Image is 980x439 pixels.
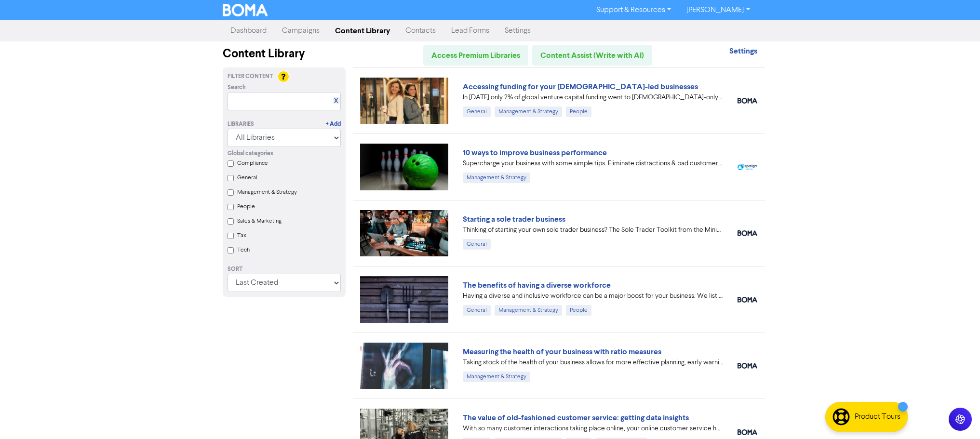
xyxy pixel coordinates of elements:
[738,98,757,104] img: boma
[326,120,341,129] a: + Add
[463,280,611,290] a: The benefits of having a diverse workforce
[589,2,679,18] a: Support & Resources
[228,120,254,129] div: Libraries
[932,393,980,439] iframe: Chat Widget
[738,230,757,236] img: boma
[463,305,491,316] div: General
[566,305,591,316] div: People
[463,225,723,235] div: Thinking of starting your own sole trader business? The Sole Trader Toolkit from the Ministry of ...
[463,159,723,169] div: Supercharge your business with some simple tips. Eliminate distractions & bad customers, get a pl...
[738,429,757,435] img: boma
[223,4,268,16] img: BOMA Logo
[463,239,491,250] div: General
[237,246,250,254] label: Tech
[729,46,757,56] strong: Settings
[738,363,757,369] img: boma_accounting
[495,305,562,316] div: Management & Strategy
[463,291,723,301] div: Having a diverse and inclusive workforce can be a major boost for your business. We list four of ...
[423,45,528,66] a: Access Premium Libraries
[237,202,255,211] label: People
[237,173,257,182] label: General
[463,82,698,92] a: Accessing funding for your [DEMOGRAPHIC_DATA]-led businesses
[327,21,398,40] a: Content Library
[738,164,757,170] img: spotlight
[443,21,497,40] a: Lead Forms
[463,413,689,423] a: The value of old-fashioned customer service: getting data insights
[334,97,338,105] a: X
[463,347,661,357] a: Measuring the health of your business with ratio measures
[228,265,341,274] div: Sort
[237,188,297,197] label: Management & Strategy
[237,231,246,240] label: Tax
[237,159,268,168] label: Compliance
[729,48,757,55] a: Settings
[532,45,652,66] a: Content Assist (Write with AI)
[738,297,757,303] img: boma
[223,21,274,40] a: Dashboard
[463,214,565,224] a: Starting a sole trader business
[223,45,346,63] div: Content Library
[679,2,757,18] a: [PERSON_NAME]
[274,21,327,40] a: Campaigns
[463,106,491,117] div: General
[228,72,341,81] div: Filter Content
[237,217,282,226] label: Sales & Marketing
[463,148,607,158] a: 10 ways to improve business performance
[497,21,538,40] a: Settings
[228,149,341,158] div: Global categories
[463,424,723,434] div: With so many customer interactions taking place online, your online customer service has to be fi...
[566,106,591,117] div: People
[463,173,530,183] div: Management & Strategy
[463,372,530,382] div: Management & Strategy
[228,83,246,92] span: Search
[463,358,723,368] div: Taking stock of the health of your business allows for more effective planning, early warning abo...
[398,21,443,40] a: Contacts
[495,106,562,117] div: Management & Strategy
[463,93,723,103] div: In 2024 only 2% of global venture capital funding went to female-only founding teams. We highligh...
